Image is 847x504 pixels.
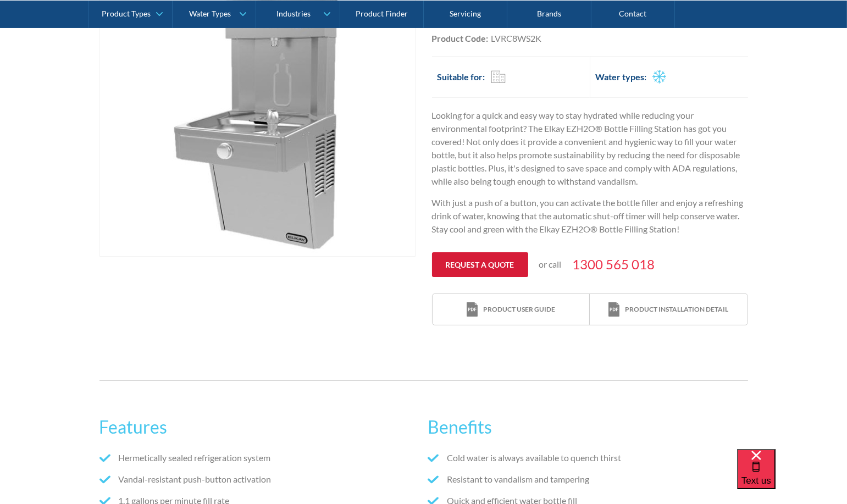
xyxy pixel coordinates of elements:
a: 1300 565 018 [573,254,655,274]
p: With just a push of a button, you can activate the bottle filler and enjoy a refreshing drink of ... [432,196,748,236]
li: Cold water is always available to quench thirst [428,451,748,464]
h2: Water types: [596,70,647,84]
h2: Suitable for: [438,70,485,84]
div: Product user guide [483,304,555,314]
div: Product Types [102,9,151,18]
a: Request a quote [432,252,528,277]
img: print icon [608,302,619,317]
a: print iconProduct installation detail [590,294,747,325]
div: LVRC8WS2K [491,32,542,45]
h2: Benefits [428,414,748,440]
p: or call [539,258,562,271]
li: Vandal-resistant push-button activation [99,473,419,486]
div: Water Types [189,9,231,18]
div: Product installation detail [625,304,728,314]
strong: Product Code: [432,33,489,43]
a: print iconProduct user guide [433,294,590,325]
li: Hermetically sealed refrigeration system [99,451,419,464]
img: print icon [467,302,478,317]
h2: Features [99,414,419,440]
iframe: podium webchat widget bubble [737,449,847,504]
div: Industries [276,9,311,18]
li: Resistant to vandalism and tampering [428,473,748,486]
p: Looking for a quick and easy way to stay hydrated while reducing your environmental footprint? Th... [432,109,748,188]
